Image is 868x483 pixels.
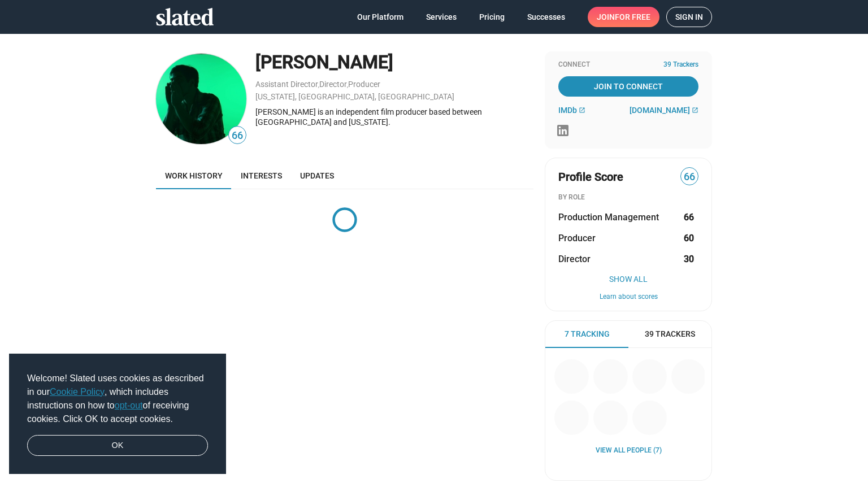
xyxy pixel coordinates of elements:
[417,7,466,27] a: Services
[588,7,659,27] a: Joinfor free
[348,7,413,27] a: Our Platform
[527,7,565,27] span: Successes
[470,7,514,27] a: Pricing
[319,80,347,89] a: Director
[558,275,698,284] button: Show All
[300,171,334,180] span: Updates
[241,171,282,180] span: Interests
[255,107,533,128] div: [PERSON_NAME] is an independent film producer based between [GEOGRAPHIC_DATA] and [US_STATE].
[156,162,232,189] a: Work history
[426,7,457,27] span: Services
[115,401,143,410] a: opt-out
[255,80,318,89] a: Assistant Director
[597,7,650,27] span: Join
[684,211,694,223] strong: 66
[347,82,348,88] span: ,
[558,60,698,69] div: Connect
[558,169,623,185] span: Profile Score
[156,54,246,144] img: Atilla Salih Yucer
[348,80,380,89] a: Producer
[630,106,690,115] span: [DOMAIN_NAME]
[291,162,343,189] a: Updates
[630,106,698,115] a: [DOMAIN_NAME]
[684,232,694,244] strong: 60
[684,253,694,265] strong: 30
[27,435,208,456] a: dismiss cookie message
[357,7,403,27] span: Our Platform
[645,329,695,340] span: 39 Trackers
[675,7,703,27] span: Sign in
[558,211,659,223] span: Production Management
[558,106,585,115] a: IMDb
[479,7,505,27] span: Pricing
[558,253,591,265] span: Director
[318,82,319,88] span: ,
[558,193,698,202] div: BY ROLE
[518,7,574,27] a: Successes
[663,60,698,69] span: 39 Trackers
[255,50,533,75] div: [PERSON_NAME]
[666,7,712,27] a: Sign in
[50,387,105,397] a: Cookie Policy
[558,293,698,302] button: Learn about scores
[165,171,223,180] span: Work history
[255,92,454,101] a: [US_STATE], [GEOGRAPHIC_DATA], [GEOGRAPHIC_DATA]
[681,169,698,185] span: 66
[692,107,698,114] mat-icon: open_in_new
[558,232,596,244] span: Producer
[579,107,585,114] mat-icon: open_in_new
[558,106,577,115] span: IMDb
[558,76,698,97] a: Join To Connect
[9,354,226,475] div: cookieconsent
[615,7,650,27] span: for free
[565,329,610,340] span: 7 Tracking
[229,128,246,143] span: 66
[561,76,696,97] span: Join To Connect
[232,162,291,189] a: Interests
[596,446,662,455] a: View all People (7)
[27,372,208,426] span: Welcome! Slated uses cookies as described in our , which includes instructions on how to of recei...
